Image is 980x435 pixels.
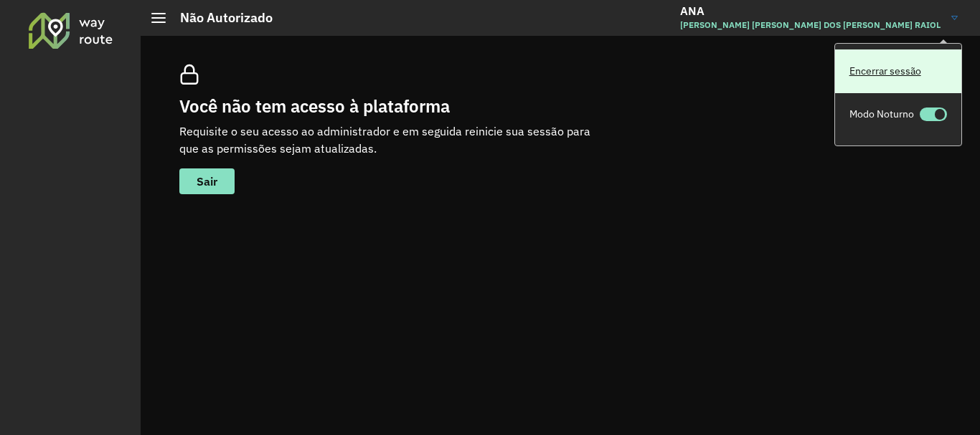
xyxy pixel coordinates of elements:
span: Sair [197,176,217,187]
span: Modo Noturno [849,107,914,122]
h3: ANA [680,4,941,18]
h2: Não Autorizado [166,10,273,26]
h2: Você não tem acesso à plataforma [179,96,610,117]
a: Encerrar sessão [835,49,961,93]
span: [PERSON_NAME] [PERSON_NAME] DOS [PERSON_NAME] RAIOL [680,19,941,32]
button: button [179,168,235,194]
p: Requisite o seu acesso ao administrador e em seguida reinicie sua sessão para que as permissões s... [179,123,610,157]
